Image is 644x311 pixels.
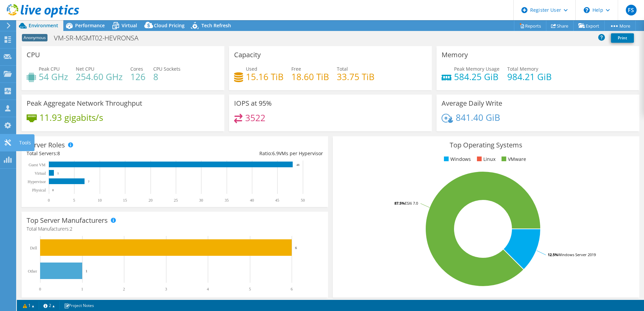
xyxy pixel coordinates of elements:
[27,225,323,233] h4: Total Manufacturers:
[48,198,50,203] text: 0
[27,141,65,149] h3: Server Roles
[57,172,59,175] text: 1
[272,150,279,157] span: 6.9
[175,150,323,157] div: Ratio: VMs per Hypervisor
[174,198,178,203] text: 25
[558,252,596,257] tspan: Windows Server 2019
[604,21,636,31] a: More
[76,66,94,72] span: Net CPU
[39,73,68,80] h4: 54 GHz
[507,73,552,80] h4: 984.21 GiB
[295,246,297,250] text: 6
[29,22,58,29] span: Environment
[51,34,149,42] h1: VM-SR-MGMT02-HEVRONSA
[225,198,229,203] text: 35
[246,73,284,80] h4: 15.16 TiB
[28,269,37,274] text: Other
[22,34,47,41] span: Anonymous
[86,269,88,273] text: 1
[546,21,574,31] a: Share
[29,163,45,167] text: Guest VM
[122,22,137,29] span: Virtual
[454,66,500,72] span: Peak Memory Usage
[337,73,375,80] h4: 33.75 TiB
[291,287,293,291] text: 6
[500,155,526,163] li: VMware
[39,66,60,72] span: Peak CPU
[154,22,185,29] span: Cloud Pricing
[28,179,46,184] text: Hypervisor
[165,287,167,291] text: 3
[291,73,329,80] h4: 18.60 TiB
[59,301,99,310] a: Project Notes
[39,301,60,310] a: 2
[153,73,181,80] h4: 8
[246,66,257,72] span: Used
[16,134,34,151] div: Tools
[442,155,471,163] li: Windows
[130,66,143,72] span: Cores
[75,22,105,29] span: Performance
[39,287,41,291] text: 0
[27,150,175,157] div: Total Servers:
[250,198,254,203] text: 40
[337,66,348,72] span: Total
[52,188,54,192] text: 0
[573,21,605,31] a: Export
[27,217,108,224] h3: Top Server Manufacturers
[611,33,634,43] a: Print
[73,198,75,203] text: 5
[338,141,634,149] h3: Top Operating Systems
[70,226,72,232] span: 2
[234,100,272,107] h3: IOPS at 95%
[27,51,40,59] h3: CPU
[507,66,538,72] span: Total Memory
[39,114,103,121] h4: 11.93 gigabits/s
[291,66,301,72] span: Free
[456,114,500,121] h4: 841.40 GiB
[30,246,37,250] text: Dell
[626,5,637,15] span: FS
[207,287,209,291] text: 4
[405,201,418,206] tspan: ESXi 7.0
[442,51,468,59] h3: Memory
[301,198,305,203] text: 50
[123,198,127,203] text: 15
[35,171,46,176] text: Virtual
[149,198,153,203] text: 20
[130,73,146,80] h4: 126
[548,252,558,257] tspan: 12.5%
[27,100,142,107] h3: Peak Aggregate Network Throughput
[454,73,500,80] h4: 584.25 GiB
[296,163,300,167] text: 48
[275,198,279,203] text: 45
[81,287,83,291] text: 1
[123,287,125,291] text: 2
[57,150,60,157] span: 8
[249,287,251,291] text: 5
[584,7,590,13] svg: \n
[76,73,123,80] h4: 254.60 GHz
[32,188,46,193] text: Physical
[153,66,181,72] span: CPU Sockets
[234,51,261,59] h3: Capacity
[201,22,231,29] span: Tech Refresh
[514,21,546,31] a: Reports
[98,198,102,203] text: 10
[18,301,39,310] a: 1
[245,114,265,122] h4: 3522
[475,155,495,163] li: Linux
[442,100,502,107] h3: Average Daily Write
[394,201,405,206] tspan: 87.5%
[88,180,90,183] text: 7
[199,198,203,203] text: 30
